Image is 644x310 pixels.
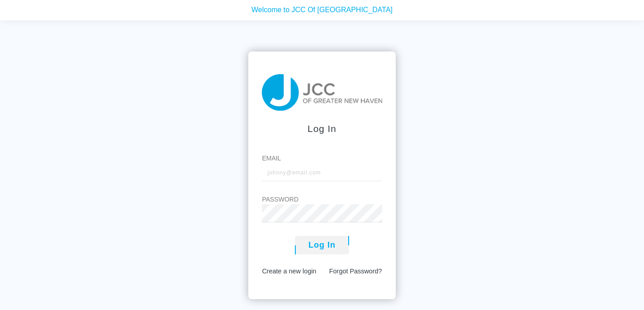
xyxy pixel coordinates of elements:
[262,74,382,111] img: taiji-logo.png
[262,163,382,181] input: johnny@email.com
[262,268,316,275] a: Create a new login
[262,154,382,163] label: Email
[262,122,382,136] div: Log In
[7,2,637,13] p: Welcome to JCC Of [GEOGRAPHIC_DATA]
[329,268,382,275] a: Forgot Password?
[295,236,349,254] button: Log In
[262,195,382,204] label: Password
